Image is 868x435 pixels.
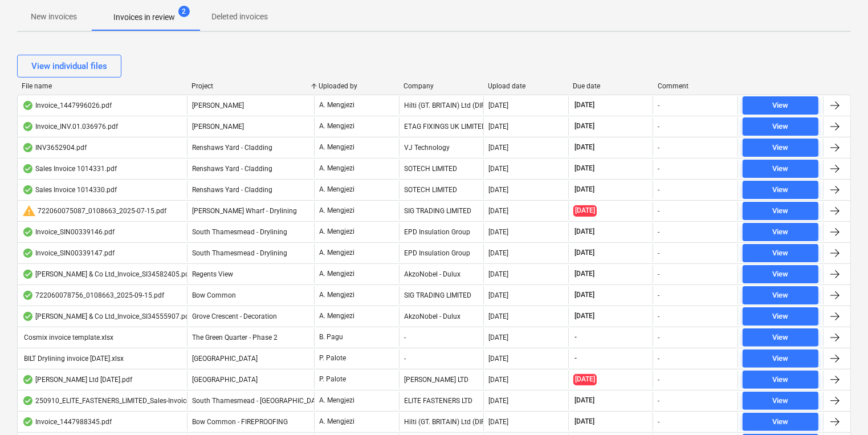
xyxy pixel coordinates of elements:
[22,101,112,110] div: Invoice_1447996026.pdf
[192,291,236,299] span: Bow Common
[573,353,578,363] span: -
[743,286,818,304] button: View
[488,397,508,405] div: [DATE]
[22,355,124,363] div: BILT Drylining invoice [DATE].xlsx
[319,311,354,321] p: A. Mengjezi
[399,181,484,199] div: SOTECH LIMITED
[22,164,34,173] div: OCR finished
[192,186,272,194] span: Renshaws Yard - Cladding
[319,290,354,300] p: A. Mengjezi
[743,392,818,410] button: View
[22,185,34,194] div: OCR finished
[31,59,107,74] div: View individual files
[192,165,272,173] span: Renshaws Yard - Cladding
[319,375,346,384] p: P. Palote
[658,334,659,342] div: -
[22,227,115,237] div: Invoice_SIN00339146.pdf
[743,265,818,283] button: View
[773,162,789,176] div: View
[22,227,34,237] div: OCR finished
[192,101,244,109] span: Trent Park
[22,312,191,321] div: [PERSON_NAME] & Co Ltd_Invoice_SI34555907.pdf
[573,164,596,173] span: [DATE]
[22,396,225,405] div: 250910_ELITE_FASTENERS_LIMITED_Sales-Invoice_79615.pdf
[658,101,659,109] div: -
[658,144,659,152] div: -
[192,312,277,320] span: Grove Crescent - Decoration
[488,270,508,278] div: [DATE]
[658,165,659,173] div: -
[22,164,117,173] div: Sales Invoice 1014331.pdf
[319,396,354,405] p: A. Mengjezi
[573,143,596,152] span: [DATE]
[488,376,508,384] div: [DATE]
[573,269,596,279] span: [DATE]
[319,248,354,258] p: A. Mengjezi
[743,117,818,136] button: View
[22,185,117,194] div: Sales Invoice 1014330.pdf
[399,96,484,115] div: Hilti (GT. BRITAIN) Ltd (DIRECT DEBIT)
[399,265,484,283] div: AkzoNobel - Dulux
[573,396,596,405] span: [DATE]
[743,307,818,326] button: View
[22,122,34,131] div: OCR finished
[22,375,34,384] div: OCR finished
[773,352,789,365] div: View
[22,143,34,152] div: OCR finished
[192,270,233,278] span: Regents View
[192,418,288,426] span: Bow Common - FIREPROOFING
[743,223,818,241] button: View
[658,249,659,257] div: -
[22,291,34,300] div: OCR finished
[113,11,175,23] p: Invoices in review
[192,355,258,363] span: Camden Goods Yard
[22,334,113,342] div: Cosmix invoice template.xlsx
[399,117,484,136] div: ETAG FIXINGS UK LIMITED
[319,227,354,237] p: A. Mengjezi
[573,100,596,110] span: [DATE]
[743,413,818,431] button: View
[773,99,789,112] div: View
[399,413,484,431] div: Hilti (GT. BRITAIN) Ltd (DIRECT DEBIT)
[658,291,659,299] div: -
[22,396,34,405] div: OCR finished
[488,186,508,194] div: [DATE]
[488,334,508,342] div: [DATE]
[488,291,508,299] div: [DATE]
[192,144,272,152] span: Renshaws Yard - Cladding
[658,418,659,426] div: -
[22,291,164,300] div: 722060078756_0108663_2025-09-15.pdf
[658,123,659,131] div: -
[773,310,789,323] div: View
[399,307,484,326] div: AkzoNobel - Dulux
[488,165,508,173] div: [DATE]
[22,270,191,279] div: [PERSON_NAME] & Co Ltd_Invoice_SI34582405.pdf
[573,185,596,194] span: [DATE]
[743,181,818,199] button: View
[319,206,354,216] p: A. Mengjezi
[488,123,508,131] div: [DATE]
[658,228,659,236] div: -
[319,332,343,342] p: B. Pagu
[743,202,818,220] button: View
[22,417,112,426] div: Invoice_1447988345.pdf
[31,11,77,23] p: New invoices
[22,204,36,218] span: warning
[22,143,87,152] div: INV3652904.pdf
[488,418,508,426] div: [DATE]
[773,416,789,429] div: View
[743,244,818,262] button: View
[211,11,268,23] p: Deleted invoices
[488,82,564,90] div: Upload date
[773,226,789,239] div: View
[488,355,508,363] div: [DATE]
[573,82,649,90] div: Due date
[399,244,484,262] div: EPD Insulation Group
[773,141,789,155] div: View
[773,247,789,260] div: View
[22,249,115,258] div: Invoice_SIN00339147.pdf
[488,228,508,236] div: [DATE]
[319,353,346,363] p: P. Palote
[573,332,578,342] span: -
[488,249,508,257] div: [DATE]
